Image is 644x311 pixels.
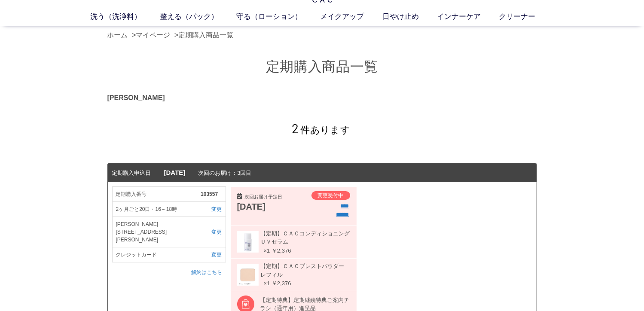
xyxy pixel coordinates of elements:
[201,228,222,236] a: 変更
[116,190,201,198] span: 定期購入番号
[320,11,382,22] a: メイクアップ
[174,30,235,40] li: >
[237,193,306,201] div: 次回お届け予定日
[107,93,537,103] div: [PERSON_NAME]
[292,125,350,135] span: 件あります
[112,170,151,176] span: 定期購入申込日
[116,220,201,244] span: [PERSON_NAME][STREET_ADDRESS][PERSON_NAME]
[108,164,537,182] dt: 次回のお届け：3回目
[90,11,159,22] a: 洗う（洗浄料）
[259,229,350,246] span: 【定期】ＣＡＣコンディショニング ＵＶセラム
[259,279,270,288] span: ×1
[201,205,222,213] a: 変更
[237,200,306,213] div: [DATE]
[136,31,170,39] a: マイページ
[259,247,270,255] span: ×1
[107,31,128,39] a: ホーム
[116,205,201,213] span: 2ヶ月ごと20日・16～18時
[272,280,291,287] span: ￥2,376
[236,11,320,22] a: 守る（ローション）
[192,269,223,275] a: 解約はこちら
[178,31,233,39] a: 定期購入商品一覧
[160,11,236,22] a: 整える（パック）
[116,251,201,259] span: クレジットカード
[237,231,259,253] img: 000525t.jpg
[499,11,553,22] a: クリーナー
[237,264,259,286] img: 060217t.jpg
[437,11,499,22] a: インナーケア
[164,169,186,176] span: [DATE]
[382,11,437,22] a: 日やけ止め
[272,247,291,254] span: ￥2,376
[292,120,299,136] span: 2
[259,262,350,279] span: 【定期】ＣＡＣプレストパウダー レフィル
[201,251,222,259] a: 変更
[107,58,537,76] h1: 定期購入商品一覧
[318,192,344,198] span: 変更受付中
[132,30,172,40] li: >
[201,190,222,198] span: 103557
